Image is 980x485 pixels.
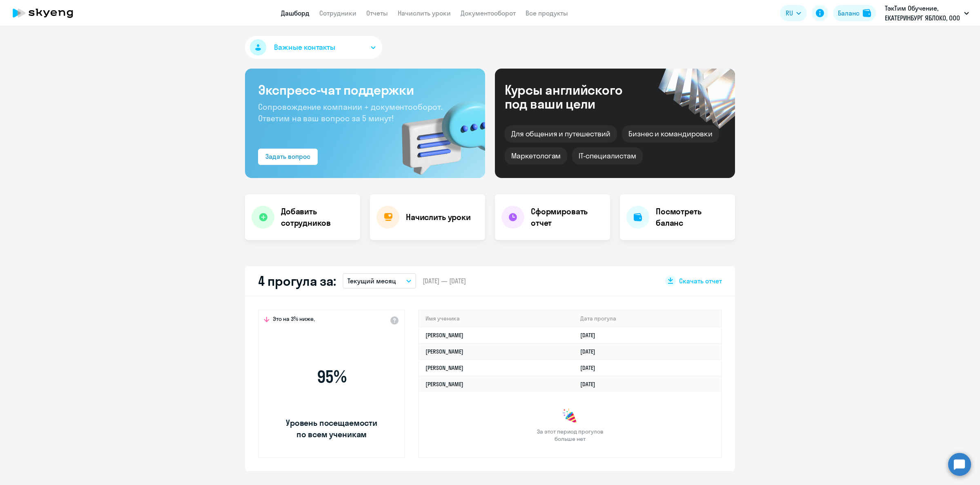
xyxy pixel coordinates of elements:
[425,380,463,388] a: [PERSON_NAME]
[419,310,574,327] th: Имя ученика
[273,315,315,325] span: Это на 3% ниже,
[398,9,451,17] a: Начислить уроки
[574,310,721,327] th: Дата прогула
[406,211,471,223] h4: Начислить уроки
[245,36,382,59] button: Важные контакты
[838,8,860,18] div: Баланс
[562,408,578,425] img: congrats
[347,276,396,286] p: Текущий месяц
[580,364,602,372] a: [DATE]
[390,86,485,178] img: bg-img
[531,206,604,229] h4: Сформировать отчет
[343,273,416,289] button: Текущий месяц
[366,9,388,17] a: Отчеты
[265,151,310,161] div: Задать вопрос
[285,367,379,387] span: 95 %
[258,149,318,165] button: Задать вопрос
[285,417,379,440] span: Уровень посещаемости по всем ученикам
[885,3,961,23] p: ТэкТим Обучение, ЕКАТЕРИНБУРГ ЯБЛОКО, ООО
[505,147,567,165] div: Маркетологам
[423,276,466,285] span: [DATE] — [DATE]
[580,380,602,388] a: [DATE]
[319,9,356,17] a: Сотрудники
[258,102,443,123] span: Сопровождение компании + документооборот. Ответим на ваш вопрос за 5 минут!
[833,5,876,21] button: Балансbalance
[461,9,516,17] a: Документооборот
[656,206,728,229] h4: Посмотреть баланс
[425,331,463,339] a: [PERSON_NAME]
[258,273,336,289] h2: 4 прогула за:
[622,125,719,142] div: Бизнес и командировки
[274,42,335,53] span: Важные контакты
[580,331,602,339] a: [DATE]
[505,83,644,111] div: Курсы английского под ваши цели
[786,8,793,18] span: RU
[863,9,871,17] img: balance
[281,9,310,17] a: Дашборд
[881,3,973,23] button: ТэкТим Обучение, ЕКАТЕРИНБУРГ ЯБЛОКО, ООО
[780,5,807,21] button: RU
[572,147,642,165] div: IT-специалистам
[281,206,354,229] h4: Добавить сотрудников
[580,348,602,355] a: [DATE]
[536,428,604,443] span: За этот период прогулов больше нет
[425,364,463,372] a: [PERSON_NAME]
[505,125,617,142] div: Для общения и путешествий
[258,82,472,98] h3: Экспресс-чат поддержки
[679,276,722,285] span: Скачать отчет
[526,9,568,17] a: Все продукты
[425,348,463,355] a: [PERSON_NAME]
